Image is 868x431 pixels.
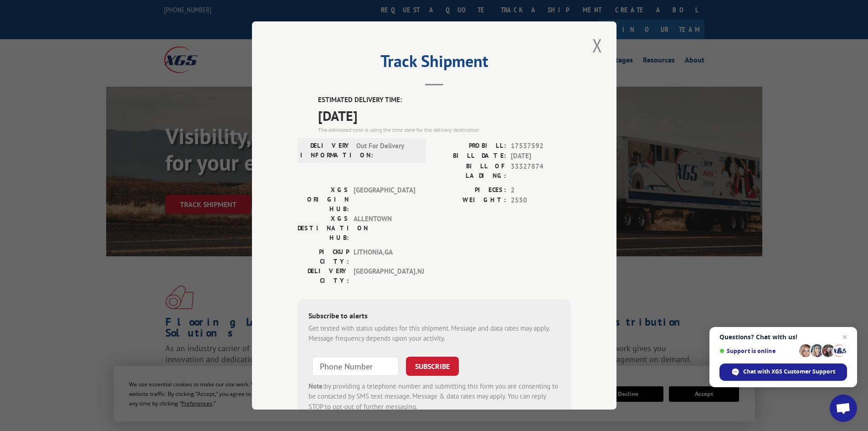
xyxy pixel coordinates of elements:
[434,195,506,206] label: WEIGHT:
[308,323,560,344] div: Get texted with status updates for this shipment. Message and data rates may apply. Message frequ...
[308,310,560,323] div: Subscribe to alerts
[312,357,399,376] input: Phone Number
[406,357,459,376] button: SUBSCRIBE
[719,348,796,354] span: Support is online
[830,395,857,422] a: Open chat
[511,195,571,206] span: 2550
[354,266,415,286] span: [GEOGRAPHIC_DATA] , NJ
[318,126,571,134] div: The estimated time is using the time zone for the delivery destination.
[354,247,415,266] span: LITHONIA , GA
[298,185,349,214] label: XGS ORIGIN HUB:
[434,185,506,196] label: PIECES:
[434,141,506,151] label: PROBILL:
[434,151,506,161] label: BILL DATE:
[719,333,847,341] span: Questions? Chat with us!
[318,105,571,126] span: [DATE]
[590,33,605,58] button: Close modal
[308,381,560,412] div: by providing a telephone number and submitting this form you are consenting to be contacted by SM...
[511,185,571,196] span: 2
[511,151,571,161] span: [DATE]
[511,141,571,151] span: 17537592
[298,55,571,72] h2: Track Shipment
[318,95,571,105] label: ESTIMATED DELIVERY TIME:
[298,214,349,243] label: XGS DESTINATION HUB:
[308,382,324,390] strong: Note:
[511,161,571,181] span: 33327874
[298,266,349,286] label: DELIVERY CITY:
[356,141,418,160] span: Out For Delivery
[354,214,415,243] span: ALLENTOWN
[298,247,349,266] label: PICKUP CITY:
[300,141,352,160] label: DELIVERY INFORMATION:
[743,368,835,376] span: Chat with XGS Customer Support
[354,185,415,214] span: [GEOGRAPHIC_DATA]
[719,363,847,381] span: Chat with XGS Customer Support
[434,161,506,181] label: BILL OF LADING:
